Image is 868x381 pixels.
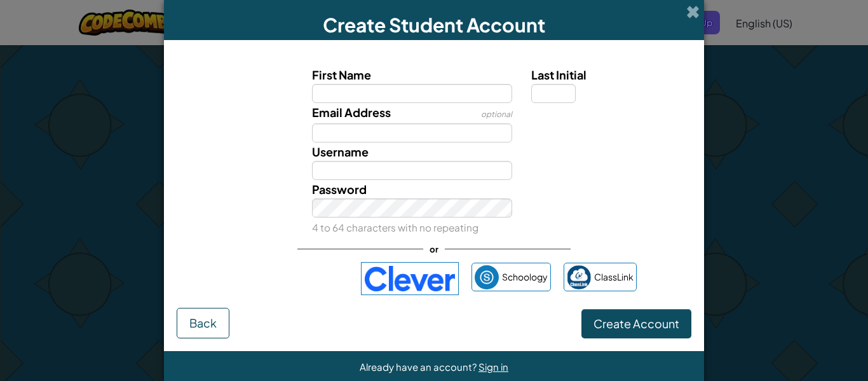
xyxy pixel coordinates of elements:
span: Username [312,144,369,159]
span: Schoology [502,268,548,286]
span: Password [312,182,367,197]
span: Back [189,315,217,330]
span: First Name [312,67,371,82]
span: Create Account [593,316,679,331]
span: or [423,240,445,258]
a: Sign in [478,361,508,373]
span: Already have an account? [360,361,478,373]
span: ClassLink [594,268,634,286]
img: clever-logo-blue.png [361,262,459,295]
button: Back [177,308,229,338]
span: optional [481,109,512,119]
span: Create Student Account [323,13,545,37]
img: classlink-logo-small.png [567,265,591,289]
span: Last Initial [531,67,587,82]
iframe: Sign in with Google Button [226,265,355,293]
img: schoology.png [475,265,499,289]
span: Email Address [312,105,391,120]
button: Create Account [581,309,691,338]
small: 4 to 64 characters with no repeating [312,221,478,233]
